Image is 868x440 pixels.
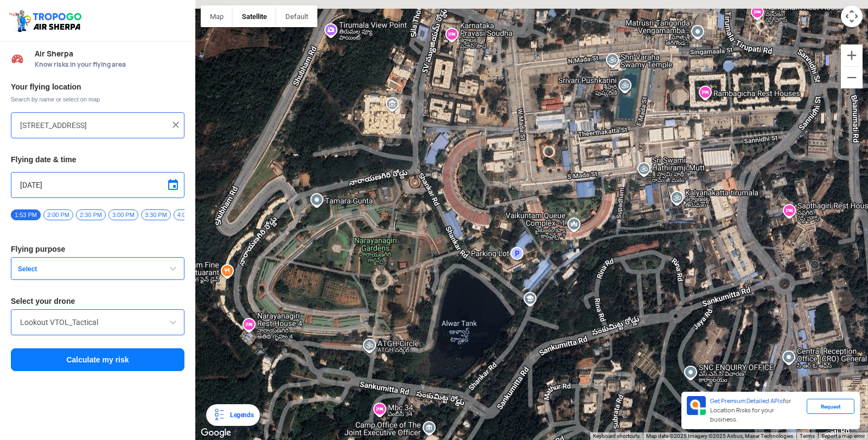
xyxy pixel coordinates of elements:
[710,397,783,405] span: Get Premium Detailed APIs
[141,209,171,220] span: 3:30 PM
[687,396,706,415] img: Premium APIs
[11,297,184,305] h3: Select your drone
[841,5,863,27] button: Map camera controls
[11,83,184,91] h3: Your flying location
[800,433,815,439] a: Terms
[841,67,863,88] button: Zoom out
[11,348,184,371] button: Calculate my risk
[174,209,203,220] span: 4:00 PM
[198,426,234,440] a: Open this area in Google Maps (opens a new window)
[108,209,138,220] span: 3:00 PM
[11,156,184,163] h3: Flying date & time
[706,396,807,425] div: for Location Risks for your business.
[646,433,793,439] span: Map data ©2025 Imagery ©2025 Airbus, Maxar Technologies
[8,8,85,33] img: ic_tgdronemaps.svg
[14,265,149,273] span: Select
[20,316,175,329] input: Search by name or Brand
[593,432,640,440] button: Keyboard shortcuts
[233,5,276,27] button: Show satellite imagery
[35,49,184,58] span: Air Sherpa
[20,178,175,192] input: Select Date
[11,245,184,253] h3: Flying purpose
[807,399,854,414] div: Request
[201,5,233,27] button: Show street map
[11,52,24,65] img: Risk Scores
[35,60,184,69] span: Know risks in your flying area
[198,426,234,440] img: Google
[43,209,73,220] span: 2:00 PM
[213,409,226,422] img: Legends
[11,209,41,220] span: 1:53 PM
[226,409,253,422] div: Legends
[20,119,167,132] input: Search your flying location
[76,209,106,220] span: 2:30 PM
[11,257,184,280] button: Select
[821,433,865,439] a: Report a map error
[11,95,184,104] span: Search by name or select on map
[841,44,863,66] button: Zoom in
[170,119,181,130] img: ic_close.png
